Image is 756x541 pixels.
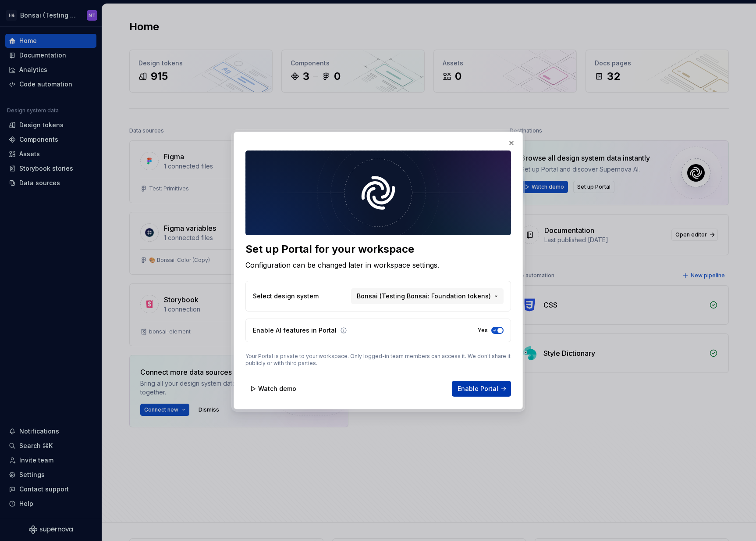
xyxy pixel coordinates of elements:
[452,381,511,397] button: Enable Portal
[258,384,296,393] span: Watch demo
[458,384,498,393] span: Enable Portal
[253,292,319,301] p: Select design system
[351,288,504,304] button: Bonsai (Testing Bonsai: Foundation tokens)
[253,326,337,335] p: Enable AI features in Portal
[478,327,488,334] label: Yes
[245,260,511,270] div: Configuration can be changed later in workspace settings.
[245,242,511,256] div: Set up Portal for your workspace
[357,292,491,301] span: Bonsai (Testing Bonsai: Foundation tokens)
[245,381,302,397] button: Watch demo
[245,353,511,367] p: Your Portal is private to your workspace. Only logged-in team members can access it. We don't sha...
